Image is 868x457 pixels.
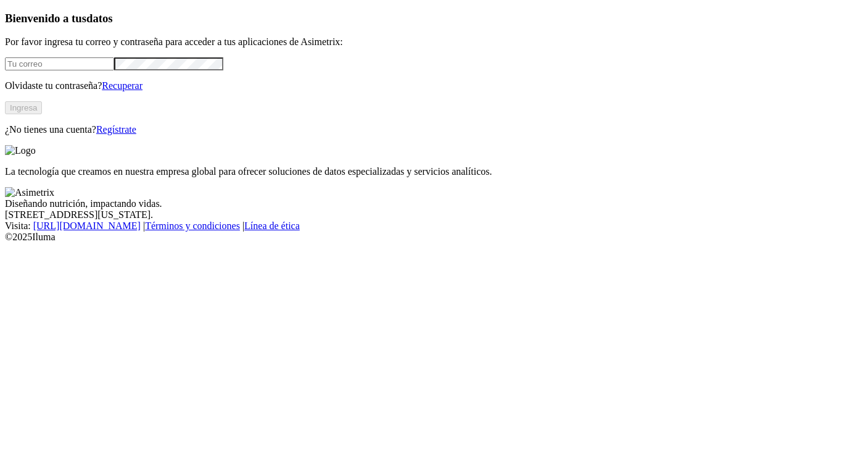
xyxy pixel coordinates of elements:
p: Por favor ingresa tu correo y contraseña para acceder a tus aplicaciones de Asimetrix: [5,36,863,48]
span: datos [86,12,113,25]
h3: Bienvenido a tus [5,12,863,25]
a: Términos y condiciones [145,220,240,231]
a: Recuperar [102,80,143,91]
div: [STREET_ADDRESS][US_STATE]. [5,209,863,220]
p: La tecnología que creamos en nuestra empresa global para ofrecer soluciones de datos especializad... [5,166,863,177]
button: Ingresa [5,101,42,114]
p: ¿No tienes una cuenta? [5,124,863,135]
img: Logo [5,145,36,156]
input: Tu correo [5,57,114,70]
img: Asimetrix [5,187,54,198]
div: Diseñando nutrición, impactando vidas. [5,198,863,209]
a: [URL][DOMAIN_NAME] [33,220,141,231]
a: Regístrate [96,124,136,135]
div: Visita : | | [5,220,863,232]
div: © 2025 Iluma [5,232,863,243]
p: Olvidaste tu contraseña? [5,80,863,91]
a: Línea de ética [244,220,300,231]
